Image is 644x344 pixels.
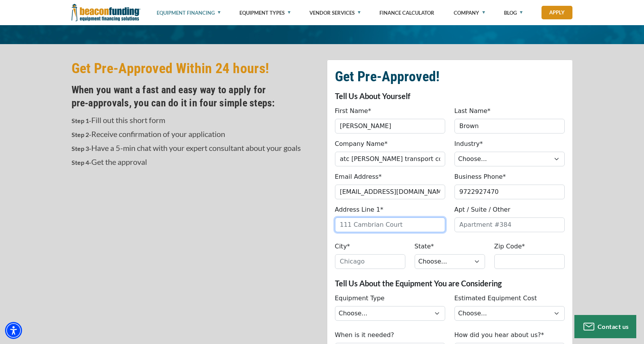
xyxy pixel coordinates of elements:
label: How did you hear about us?* [454,330,544,340]
div: Accessibility Menu [5,322,22,339]
label: Company Name* [335,139,388,149]
strong: Step 4- [72,159,91,166]
label: Apt / Suite / Other [454,205,511,214]
p: Receive confirmation of your application [72,129,318,139]
input: jdoe@gmail.com [335,185,445,199]
label: Business Phone* [454,172,506,181]
input: Doe [454,119,565,133]
p: Have a 5-min chat with your expert consultant about your goals [72,143,318,153]
label: Email Address* [335,172,382,181]
p: Fill out this short form [72,115,318,125]
input: Chicago [335,254,405,269]
p: Tell Us About Yourself [335,91,565,101]
input: (555) 555-5555 [454,185,565,199]
h4: When you want a fast and easy way to apply for pre‑approvals, you can do it in four simple steps: [72,83,318,110]
label: Industry* [454,139,483,149]
input: Apartment #384 [454,217,565,232]
strong: Step 3- [72,145,91,152]
strong: Step 2- [72,131,91,138]
label: City* [335,242,350,251]
p: Get the approval [72,157,318,167]
label: Zip Code* [494,242,525,251]
label: First Name* [335,106,371,116]
span: Contact us [598,323,629,330]
p: Tell Us About the Equipment You are Considering [335,279,565,288]
input: 111 Cambrian Court [335,217,445,232]
h2: Get Pre-Approved! [335,68,565,86]
a: Apply [542,6,572,19]
iframe: The Secret to Securing Equipment Financing: Pre-Approvals [72,184,318,323]
label: Equipment Type [335,294,385,303]
label: Address Line 1* [335,205,383,214]
input: Beacon Funding [335,152,445,166]
label: Last Name* [454,106,491,116]
label: When is it needed? [335,330,394,340]
label: State* [415,242,434,251]
h2: Get Pre-Approved Within 24 hours! [72,60,318,77]
label: Estimated Equipment Cost [454,294,537,303]
input: John [335,119,445,133]
strong: Step 1- [72,117,91,124]
button: Contact us [574,315,636,338]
